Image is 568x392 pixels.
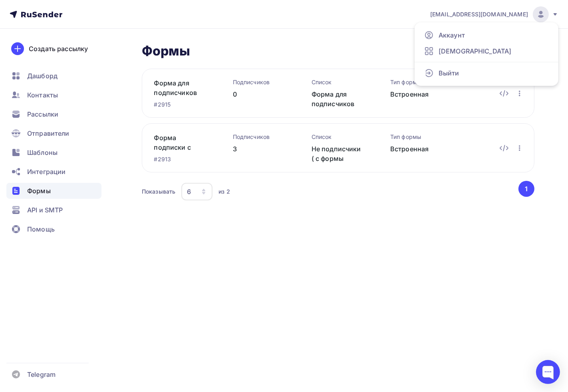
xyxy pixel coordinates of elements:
[312,78,365,86] div: Список
[430,10,528,18] span: [EMAIL_ADDRESS][DOMAIN_NAME]
[390,78,443,86] div: Тип формы
[312,144,365,163] div: Не подписчики ( с формы подписки сюда падают)
[312,133,365,141] div: Список
[27,186,51,196] span: Формы
[439,68,459,78] span: Выйти
[27,205,63,215] span: API и SMTP
[6,87,101,103] a: Контакты
[142,188,175,196] div: Показывать
[6,106,101,122] a: Рассылки
[517,181,535,197] ul: Pagination
[187,187,191,196] div: 6
[154,133,207,152] a: Форма подписки с сайта не подписчики
[439,30,465,40] span: Аккаунт
[27,90,58,100] span: Контакты
[390,89,443,99] div: Встроенная
[312,89,365,109] div: Форма для подписчиков для подтверждения подписки
[233,133,286,141] div: Подписчиков
[27,129,70,138] span: Отправители
[27,71,58,81] span: Дашборд
[390,133,443,141] div: Тип формы
[218,188,230,196] div: из 2
[6,183,101,199] a: Формы
[142,43,191,59] h2: Формы
[27,224,55,234] span: Помощь
[233,78,286,86] div: Подписчиков
[233,144,286,154] div: 3
[430,6,558,22] a: [EMAIL_ADDRESS][DOMAIN_NAME]
[518,181,534,197] button: Go to page 1
[154,78,207,97] a: Форма для подписчиков для подтверждентя
[6,145,101,160] a: Шаблоны
[27,109,58,119] span: Рассылки
[415,22,558,86] ul: [EMAIL_ADDRESS][DOMAIN_NAME]
[154,155,207,163] div: #2913
[6,68,101,84] a: Дашборд
[27,148,58,157] span: Шаблоны
[390,144,443,154] div: Встроенная
[27,167,66,176] span: Интеграции
[439,46,512,56] span: [DEMOGRAPHIC_DATA]
[27,370,56,379] span: Telegram
[29,44,88,53] div: Создать рассылку
[154,101,207,109] div: #2915
[6,125,101,141] a: Отправители
[181,182,213,201] button: 6
[233,89,286,99] div: 0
